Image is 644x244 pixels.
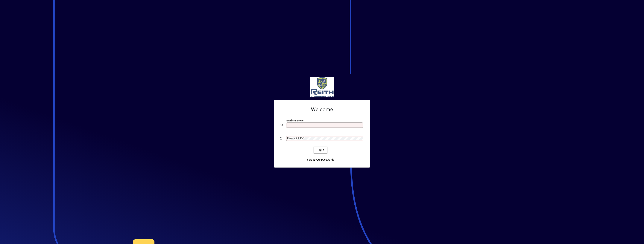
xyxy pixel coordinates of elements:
[307,158,334,162] span: Forgot your password?
[306,156,336,163] a: Forgot your password?
[286,119,303,122] mat-label: Email or Barcode
[287,137,303,139] mat-label: Password or Pin
[280,106,364,113] h2: Welcome
[317,148,324,152] span: Login
[314,147,327,153] button: Login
